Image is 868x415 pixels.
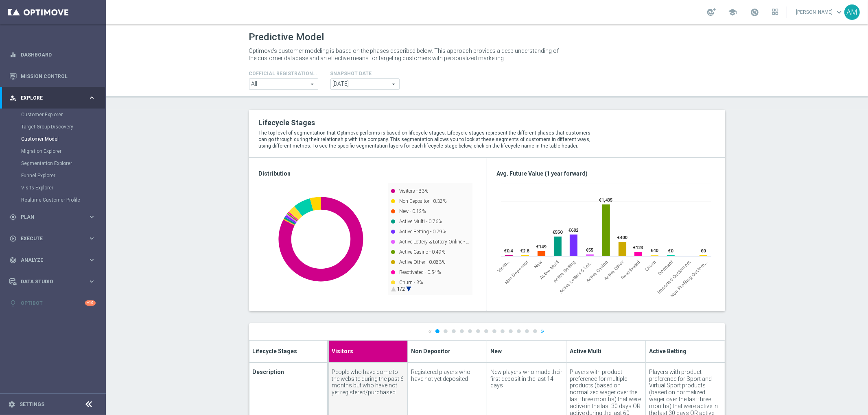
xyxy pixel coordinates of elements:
div: Segmentation Explorer [21,157,105,169]
span: Active Multi [539,259,560,280]
div: Realtime Customer Profile [21,194,105,206]
text: €0 [668,248,673,254]
h1: Predictive Model [249,31,324,43]
a: 13 [533,329,537,333]
a: 5 [468,329,472,333]
span: Explore [21,96,88,100]
div: Plan [9,213,88,221]
text: €550 [553,230,563,235]
a: » [540,328,544,334]
div: AM [844,4,860,20]
span: Imported Customers [657,259,692,295]
h4: Snapshot Date [330,71,400,76]
div: Visits Explorer [21,182,105,194]
i: gps_fixed [9,213,17,221]
div: Funnel Explorer [21,169,105,182]
span: Plan [21,215,88,219]
span: New [490,346,502,355]
button: gps_fixed Plan keyboard_arrow_right [9,214,96,220]
a: 10 [509,329,513,333]
span: Active Multi [570,346,601,355]
text: Active Betting - 0.79% [399,229,446,235]
i: keyboard_arrow_right [88,213,96,221]
span: Active Betting [552,259,577,284]
span: Non Depositor [411,346,450,355]
div: Optibot [9,292,96,314]
span: Active Other [603,259,625,281]
text: €123 [633,245,643,250]
text: €400 [617,235,627,240]
text: Reactivated - 0.54% [399,269,441,275]
i: keyboard_arrow_right [88,278,96,285]
i: keyboard_arrow_right [88,256,96,264]
a: Visits Explorer [21,185,85,191]
div: Customer Model [21,133,105,145]
span: Reactivated [620,259,641,280]
div: Target Group Discovery [21,121,105,133]
span: Visitors [332,346,354,355]
a: 9 [501,329,505,333]
span: Lifecycle Stages [253,346,297,355]
div: Customer Explorer [21,109,105,121]
div: Registered players who have not yet deposited [411,369,483,382]
div: lightbulb Optibot +10 [9,300,96,306]
span: Non Depositor [504,259,530,285]
a: 7 [484,329,488,333]
text: Active Lottery & Lottery Online - … [399,239,469,245]
button: equalizer Dashboard [9,52,96,58]
a: 2 [444,329,448,333]
i: track_changes [9,256,17,264]
p: Optimove’s customer modeling is based on the phases described below. This approach provides a dee... [249,47,562,62]
span: school [728,8,737,17]
i: person_search [9,94,17,102]
span: Execute [21,236,88,241]
div: Execute [9,235,88,242]
div: Active Lottery & Lottery Online [558,259,593,294]
text: €55 [586,248,593,253]
i: keyboard_arrow_right [88,235,96,242]
span: Active Betting [649,346,687,355]
div: play_circle_outline Execute keyboard_arrow_right [9,235,96,242]
span: Data Studio [21,279,88,284]
a: Dashboard [21,44,96,65]
i: settings [8,401,15,408]
text: 1/2 [397,286,405,292]
button: Mission Control [9,73,96,80]
div: Non Profiling Customer [669,259,708,298]
text: Churn - 3% [399,280,423,285]
div: Mission Control [9,65,96,87]
a: Target Group Discovery [21,124,85,130]
button: person_search Explore keyboard_arrow_right [9,95,96,101]
text: €0 [701,248,706,254]
a: Settings [20,402,44,407]
text: €149 [536,244,547,250]
a: Segmentation Explorer [21,160,85,167]
span: Analyze [21,258,88,263]
text: €602 [568,228,578,233]
a: [PERSON_NAME]keyboard_arrow_down [795,6,844,18]
div: Analyze [9,256,88,264]
span: keyboard_arrow_down [835,8,844,17]
text: €1,435 [599,198,612,203]
a: 6 [476,329,480,333]
div: Data Studio keyboard_arrow_right [9,278,96,285]
a: Customer Explorer [21,111,85,118]
div: New players who made their first deposit in the last 14 days [490,369,563,389]
div: Dashboard [9,44,96,65]
span: Avg. [497,170,509,177]
button: track_changes Analyze keyboard_arrow_right [9,257,96,263]
text: Active Other - 0.083% [399,259,445,265]
text: Active Casino - 0.49% [399,249,445,255]
a: 1 [435,329,439,333]
span: Active Casino [585,259,609,283]
span: (1 year forward) [545,170,588,177]
span: New [533,259,543,269]
text: Non Depositor - 0.32% [399,198,446,204]
a: 11 [517,329,521,333]
a: Realtime Customer Profile [21,197,85,203]
p: The top level of segmentation that Optimove performs is based on lifecycle stages. Lifecycle stag... [259,130,598,149]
